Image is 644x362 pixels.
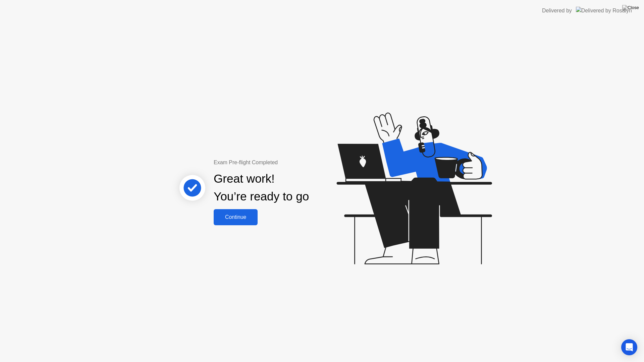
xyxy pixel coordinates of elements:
div: Great work! You’re ready to go [214,170,309,205]
div: Continue [216,214,256,220]
img: Close [622,5,639,10]
div: Delivered by [542,7,572,15]
div: Open Intercom Messenger [621,339,637,355]
button: Continue [214,209,258,225]
div: Exam Pre-flight Completed [214,159,352,167]
img: Delivered by Rosalyn [576,7,632,14]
